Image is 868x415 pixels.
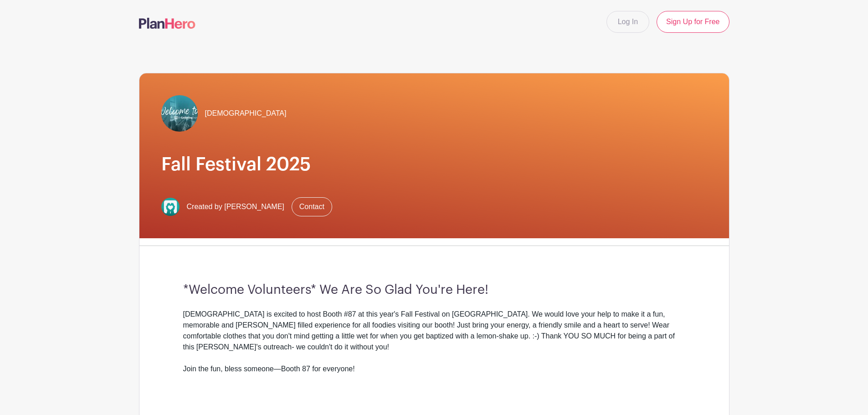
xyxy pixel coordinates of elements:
h3: *Welcome Volunteers* We Are So Glad You're Here! [183,282,685,298]
img: IMG_0089.jpeg [161,95,198,132]
div: [DEMOGRAPHIC_DATA] is excited to host Booth #87 at this year's Fall Festival on [GEOGRAPHIC_DATA]... [183,309,685,374]
a: Sign Up for Free [657,11,729,33]
a: Contact [292,197,332,216]
span: Created by [PERSON_NAME] [187,201,284,212]
h1: Fall Festival 2025 [161,154,707,175]
a: Log In [606,11,649,33]
span: [DEMOGRAPHIC_DATA] [205,108,287,119]
img: IMG_2713.JPG [161,198,180,216]
img: logo-507f7623f17ff9eddc593b1ce0a138ce2505c220e1c5a4e2b4648c50719b7d32.svg [139,18,195,29]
